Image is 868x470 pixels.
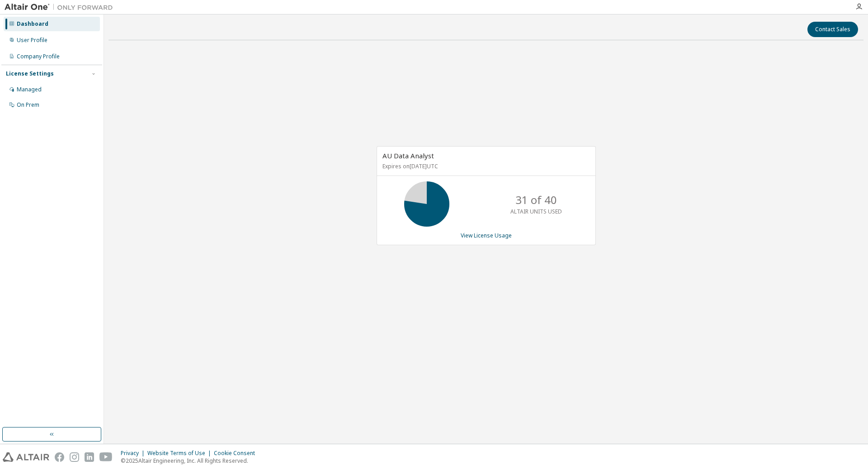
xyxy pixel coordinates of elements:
[147,450,214,457] div: Website Terms of Use
[121,450,147,457] div: Privacy
[85,452,94,462] img: linkedin.svg
[17,53,60,60] div: Company Profile
[461,232,512,239] a: View License Usage
[121,457,260,465] p: © 2025 Altair Engineering, Inc. All Rights Reserved.
[5,3,118,12] img: Altair One
[3,452,49,462] img: altair_logo.svg
[99,452,113,462] img: youtube.svg
[55,452,64,462] img: facebook.svg
[807,22,858,37] button: Contact Sales
[515,192,557,208] p: 31 of 40
[17,86,42,93] div: Managed
[382,151,434,160] span: AU Data Analyst
[510,208,562,215] p: ALTAIR UNITS USED
[17,101,39,109] div: On Prem
[6,70,54,77] div: License Settings
[70,452,79,462] img: instagram.svg
[17,20,48,28] div: Dashboard
[214,450,260,457] div: Cookie Consent
[17,37,47,44] div: User Profile
[382,162,588,170] p: Expires on [DATE] UTC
